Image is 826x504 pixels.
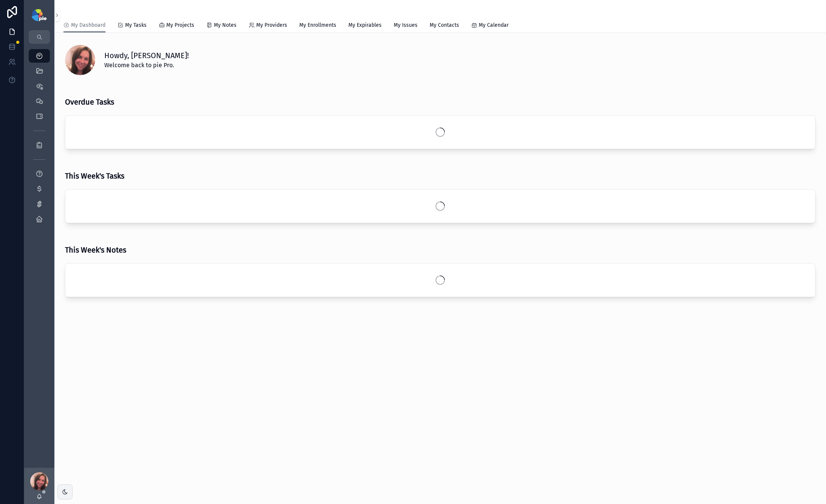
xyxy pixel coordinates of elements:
[348,22,382,29] span: My Expirables
[430,18,459,34] a: My Contacts
[471,18,509,34] a: My Calendar
[256,22,287,29] span: My Providers
[249,18,287,34] a: My Providers
[104,61,189,70] span: Welcome back to pie Pro.
[65,244,126,256] h3: This Week's Notes
[479,22,509,29] span: My Calendar
[125,22,147,29] span: My Tasks
[118,18,147,34] a: My Tasks
[348,18,382,34] a: My Expirables
[65,96,114,108] h3: Overdue Tasks
[24,44,54,236] div: scrollable content
[32,9,46,21] img: App logo
[394,18,418,34] a: My Issues
[166,22,194,29] span: My Projects
[206,18,237,34] a: My Notes
[71,22,105,29] span: My Dashboard
[394,22,418,29] span: My Issues
[159,18,194,34] a: My Projects
[63,18,105,33] a: My Dashboard
[299,22,336,29] span: My Enrollments
[65,170,124,182] h3: This Week's Tasks
[430,22,459,29] span: My Contacts
[299,18,336,34] a: My Enrollments
[104,50,189,61] h1: Howdy, [PERSON_NAME]!
[214,22,237,29] span: My Notes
